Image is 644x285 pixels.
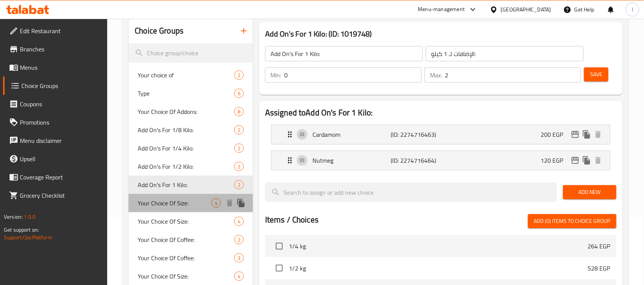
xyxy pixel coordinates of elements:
[581,155,592,166] button: duplicate
[20,45,101,54] span: Branches
[272,151,610,170] div: Expand
[584,67,609,82] button: Save
[138,70,234,80] span: Your choice of
[588,242,610,251] p: 264 EGP
[312,156,391,165] p: Nutmeg
[391,156,443,165] p: (ID: 2274716464)
[541,156,570,165] p: 120 EGP
[129,102,253,121] div: Your Choice Of Addons:8
[541,130,570,139] p: 200 EGP
[235,218,243,225] span: 4
[391,130,443,139] p: (ID: 2274716463)
[234,162,244,171] div: Choices
[129,194,253,212] div: Your Choice Of Size:4deleteduplicate
[289,264,588,273] span: 1/2 kg
[129,176,253,194] div: Add On's For 1 Kilo:2
[4,225,39,235] span: Get support on:
[234,107,244,116] div: Choices
[265,28,617,40] h3: Add On's For 1 Kilo: (ID: 1019748)
[3,58,108,77] a: Menus
[3,168,108,186] a: Coverage Report
[135,25,184,37] h2: Choice Groups
[138,180,234,189] span: Add On's For 1 Kilo:
[129,157,253,176] div: Add On's For 1/2 Kilo:2
[312,130,391,139] p: Cardamom
[235,273,243,280] span: 4
[528,214,617,228] button: Add (0) items to choice group
[235,181,243,189] span: 2
[129,139,253,157] div: Add On's For 1/4 Kilo:2
[592,129,604,140] button: delete
[235,255,243,262] span: 3
[20,26,101,35] span: Edit Restaurant
[234,70,244,80] div: Choices
[569,187,610,197] span: Add New
[289,242,588,251] span: 1/4 kg
[570,155,581,166] button: edit
[234,180,244,189] div: Choices
[3,131,108,150] a: Menu disclaimer
[632,5,633,14] span: I
[563,185,617,199] button: Add New
[235,90,243,97] span: 6
[20,191,101,200] span: Grocery Checklist
[138,107,234,116] span: Your Choice Of Addons:
[129,121,253,139] div: Add On's For 1/8 Kilo:2
[234,125,244,134] div: Choices
[4,212,23,222] span: Version:
[21,81,101,90] span: Choice Groups
[20,136,101,145] span: Menu disclaimer
[271,260,287,276] span: Select choice
[235,197,247,209] button: duplicate
[234,217,244,226] div: Choices
[138,272,234,281] span: Your Choice Of Size:
[24,212,35,222] span: 1.0.0
[20,173,101,182] span: Coverage Report
[418,5,465,14] div: Menu-management
[234,272,244,281] div: Choices
[265,214,319,226] h2: Items / Choices
[235,163,243,170] span: 2
[129,43,253,63] input: search
[138,162,234,171] span: Add On's For 1/2 Kilo:
[235,72,243,79] span: 2
[129,66,253,84] div: Your choice of2
[3,150,108,168] a: Upsell
[581,129,592,140] button: duplicate
[3,95,108,113] a: Coupons
[138,89,234,98] span: Type
[588,264,610,273] p: 528 EGP
[129,84,253,102] div: Type6
[570,129,581,140] button: edit
[224,197,235,209] button: delete
[265,107,617,118] h2: Assigned to Add On's For 1 Kilo:
[20,99,101,109] span: Coupons
[211,199,221,208] div: Choices
[235,108,243,115] span: 8
[265,183,557,202] input: search
[590,70,602,79] span: Save
[501,5,551,14] div: [GEOGRAPHIC_DATA]
[20,63,101,72] span: Menus
[4,232,52,242] a: Support.OpsPlatform
[3,113,108,131] a: Promotions
[138,125,234,134] span: Add On's For 1/8 Kilo:
[592,155,604,166] button: delete
[138,235,234,244] span: Your Choice Of Coffee:
[234,144,244,153] div: Choices
[234,89,244,98] div: Choices
[235,145,243,152] span: 2
[3,77,108,95] a: Choice Groups
[20,118,101,127] span: Promotions
[3,40,108,58] a: Branches
[235,126,243,134] span: 2
[234,235,244,244] div: Choices
[212,200,221,207] span: 4
[3,186,108,205] a: Grocery Checklist
[3,22,108,40] a: Edit Restaurant
[430,70,442,80] p: Max:
[129,231,253,249] div: Your Choice Of Coffee:2
[272,125,610,144] div: Expand
[138,253,234,263] span: Your Choice Of Coffee:
[534,216,610,226] span: Add (0) items to choice group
